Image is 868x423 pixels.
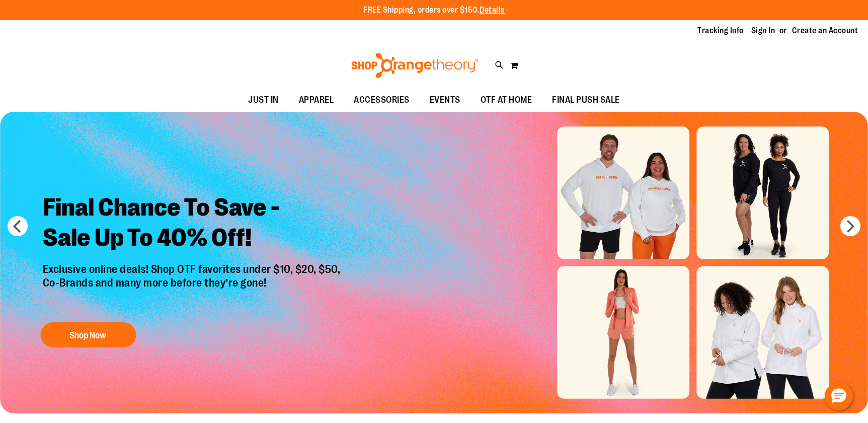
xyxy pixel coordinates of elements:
[35,263,351,312] p: Exclusive online deals! Shop OTF favorites under $10, $20, $50, Co-Brands and many more before th...
[35,185,351,263] h2: Final Chance To Save - Sale Up To 40% Off!
[238,89,289,112] a: JUST IN
[481,89,532,111] span: OTF AT HOME
[248,89,279,111] span: JUST IN
[825,382,853,410] button: Hello, have a question? Let’s chat.
[363,5,505,16] p: FREE Shipping, orders over $150.
[40,322,136,347] button: Shop Now
[8,216,28,236] button: prev
[840,216,860,236] button: next
[299,89,334,111] span: APPAREL
[552,89,620,111] span: FINAL PUSH SALE
[470,89,542,112] a: OTF AT HOME
[344,89,420,112] a: ACCESSORIES
[420,89,470,112] a: EVENTS
[542,89,630,112] a: FINAL PUSH SALE
[354,89,410,111] span: ACCESSORIES
[792,25,858,36] a: Create an Account
[697,25,744,36] a: Tracking Info
[430,89,460,111] span: EVENTS
[289,89,344,112] a: APPAREL
[480,6,505,15] a: Details
[751,25,775,36] a: Sign In
[350,53,480,78] img: Shop Orangetheory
